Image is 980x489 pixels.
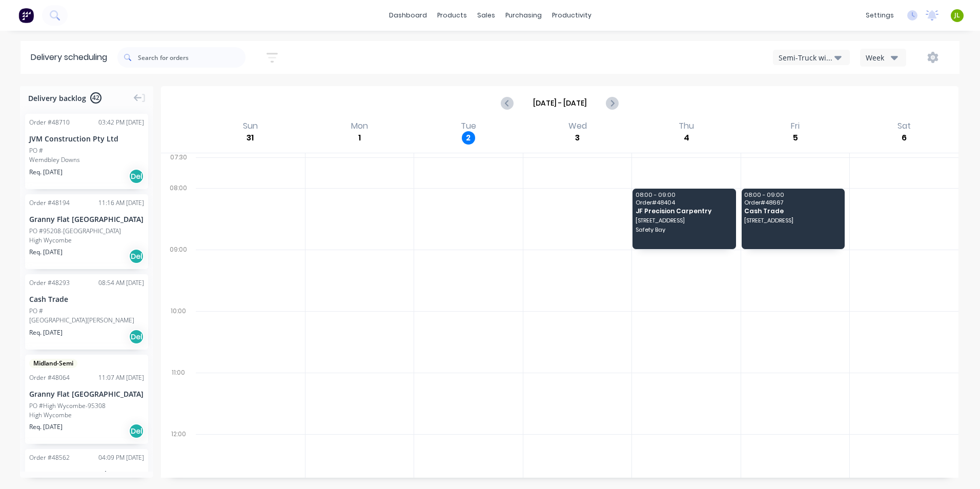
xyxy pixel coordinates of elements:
div: 08:54 AM [DATE] [98,278,144,288]
div: 03:42 PM [DATE] [98,118,144,127]
span: Cash Trade [744,208,841,214]
span: Safety Bay [636,227,732,233]
div: 11:16 AM [DATE] [98,198,144,208]
div: 1 [353,131,366,145]
span: Order # 48404 [636,199,732,206]
span: [STREET_ADDRESS] [744,217,841,223]
div: Del [129,249,144,264]
div: Week [866,52,895,63]
div: Del [129,329,144,344]
span: 08:00 - 09:00 [636,192,732,198]
span: Order # 48667 [744,199,841,206]
div: 08:00 [161,182,196,243]
div: productivity [547,8,597,23]
div: Del [129,169,144,184]
div: Order # 48710 [29,118,70,127]
div: Mon [348,121,371,131]
div: Thu [676,121,697,131]
div: products [432,8,472,23]
a: dashboard [384,8,432,23]
div: 3 [571,131,584,145]
div: Tue [458,121,479,131]
div: sales [472,8,500,23]
div: 04:09 PM [DATE] [98,453,144,462]
div: Granny Flat [GEOGRAPHIC_DATA] [29,214,144,225]
div: Order # 48562 [29,453,70,462]
div: Order # 48194 [29,198,70,208]
div: Fri [788,121,803,131]
div: Wed [565,121,590,131]
div: High Wycombe [29,411,144,420]
span: JL [954,11,960,20]
span: JF Precision Carpentry [636,208,732,214]
div: 2 [462,131,475,145]
div: 11:07 AM [DATE] [98,373,144,382]
span: 08:00 - 09:00 [744,192,841,198]
div: High Wycombe [29,236,144,245]
div: 31 [243,131,257,145]
div: JVM Construction Pty Ltd [29,133,144,144]
span: Req. [DATE] [29,328,63,337]
div: Sat [894,121,914,131]
div: settings [861,8,899,23]
div: 10:00 [161,305,196,366]
img: Factory [18,8,34,23]
div: Order # 48064 [29,373,70,382]
div: Sun [240,121,261,131]
div: Granny Flat [GEOGRAPHIC_DATA] [29,389,144,399]
div: 5 [789,131,802,145]
div: Wemdbley Downs [29,155,144,165]
input: Search for orders [138,47,246,68]
div: Delivery scheduling [21,41,117,74]
div: 6 [897,131,911,145]
span: 42 [90,92,101,104]
div: purchasing [500,8,547,23]
div: Order # 48293 [29,278,70,288]
span: Req. [DATE] [29,168,63,177]
span: Midland-Semi [29,359,77,368]
span: Req. [DATE] [29,248,63,257]
div: PO #95208-[GEOGRAPHIC_DATA] [29,227,121,236]
div: 07:30 [161,151,196,182]
div: 11:00 [161,366,196,428]
div: PO # [29,146,43,155]
button: Semi-Truck with Hiab [773,50,850,65]
button: Week [860,49,906,67]
div: PO # [29,307,43,316]
span: [STREET_ADDRESS] [636,217,732,223]
div: 4 [680,131,693,145]
div: Del [129,423,144,439]
span: Req. [DATE] [29,422,63,432]
div: Semi-Truck with Hiab [779,52,834,63]
div: PO #High Wycombe-95308 [29,401,106,411]
div: [GEOGRAPHIC_DATA][PERSON_NAME] [29,316,144,325]
div: Cash Trade [29,294,144,304]
span: Delivery backlog [28,93,86,104]
div: 09:00 [161,243,196,305]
